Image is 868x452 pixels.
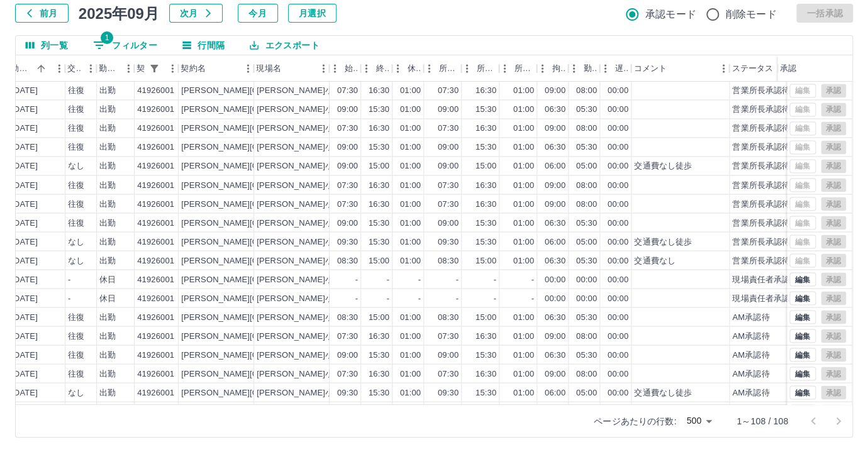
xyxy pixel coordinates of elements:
div: 05:30 [576,311,597,323]
div: 01:00 [400,198,421,210]
div: 出勤 [99,311,116,323]
div: 16:30 [476,198,496,210]
div: 始業 [344,55,358,82]
div: 拘束 [537,55,568,82]
div: 41926001 [137,292,174,304]
div: 41926001 [137,255,174,267]
div: - [355,273,358,285]
div: 出勤 [99,179,116,191]
div: 07:30 [438,123,459,135]
div: 出勤 [99,85,116,97]
div: 500 [681,412,716,430]
div: 15:30 [476,236,496,248]
div: 00:00 [608,217,628,229]
div: 09:30 [438,236,459,248]
div: 遅刻等 [615,55,628,82]
div: 09:00 [438,141,459,153]
button: メニュー [596,59,615,78]
div: 00:00 [608,160,628,172]
div: [PERSON_NAME][GEOGRAPHIC_DATA] [181,292,337,304]
div: 15:30 [476,141,496,153]
div: 往復 [68,141,84,153]
div: 契約コード [134,55,178,82]
button: 編集 [789,329,816,343]
div: [DATE] [11,217,38,229]
div: 00:00 [608,141,628,153]
div: 01:00 [400,123,421,135]
div: [PERSON_NAME][GEOGRAPHIC_DATA] [181,123,337,135]
div: - [456,292,459,304]
div: 00:00 [608,104,628,116]
div: 01:00 [513,198,534,210]
div: 07:30 [438,85,459,97]
div: 15:30 [476,217,496,229]
div: 現場名 [253,55,329,82]
div: [PERSON_NAME][GEOGRAPHIC_DATA] [181,104,337,116]
div: 往復 [68,104,84,116]
div: 往復 [68,123,84,135]
div: 00:00 [545,273,565,285]
div: 勤務 [568,55,599,82]
div: 所定休憩 [514,55,534,82]
div: 08:30 [438,255,459,267]
div: 01:00 [513,330,534,342]
div: 勤務日 [8,55,65,82]
div: 承認 [777,55,843,82]
div: 00:00 [608,273,628,285]
button: フィルター表示 [145,60,163,77]
button: メニュー [119,59,138,78]
div: [DATE] [11,292,38,304]
div: [PERSON_NAME]小学校 [257,255,350,267]
button: フィルター表示 [83,36,167,55]
div: [PERSON_NAME][GEOGRAPHIC_DATA] [181,217,337,229]
div: 01:00 [400,160,421,172]
div: [PERSON_NAME]小学校 [257,179,350,191]
div: [PERSON_NAME][GEOGRAPHIC_DATA] [181,330,337,342]
div: 09:00 [545,123,565,135]
button: メニュー [50,59,69,78]
div: 15:00 [369,311,389,323]
div: 09:00 [545,330,565,342]
div: - [531,292,534,304]
div: - [68,292,70,304]
div: 01:00 [400,217,421,229]
div: 15:30 [369,141,389,153]
div: 出勤 [99,123,116,135]
div: [PERSON_NAME][GEOGRAPHIC_DATA] [181,273,337,285]
div: 00:00 [545,292,565,304]
button: メニュー [420,59,438,78]
div: 16:30 [369,85,389,97]
div: 所定開始 [438,55,459,82]
div: 01:00 [513,217,534,229]
div: [DATE] [11,160,38,172]
div: 01:00 [513,236,534,248]
button: 編集 [789,385,816,399]
div: 承認 [780,55,796,82]
div: [PERSON_NAME][GEOGRAPHIC_DATA] [181,160,337,172]
div: [PERSON_NAME][GEOGRAPHIC_DATA] [181,311,337,323]
div: 05:00 [576,160,597,172]
div: 07:30 [438,330,459,342]
button: 今月 [238,4,278,23]
div: 15:30 [369,236,389,248]
div: 現場責任者承認待 [732,273,798,285]
button: 行間隔 [172,36,235,55]
div: 出勤 [99,141,116,153]
div: 休日 [99,273,116,285]
div: 16:30 [369,330,389,342]
div: 41926001 [137,123,174,135]
div: 1件のフィルターを適用中 [145,60,163,77]
div: 09:00 [337,160,358,172]
div: なし [68,255,84,267]
div: 営業所長承認待 [732,236,790,248]
div: 往復 [68,85,84,97]
div: 休憩 [407,55,421,82]
div: 05:00 [576,236,597,248]
div: 往復 [68,198,84,210]
div: 07:30 [337,123,358,135]
div: 始業 [329,55,360,82]
div: 往復 [68,179,84,191]
div: 00:00 [608,255,628,267]
div: 15:30 [476,104,496,116]
div: ステータス [729,55,804,82]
